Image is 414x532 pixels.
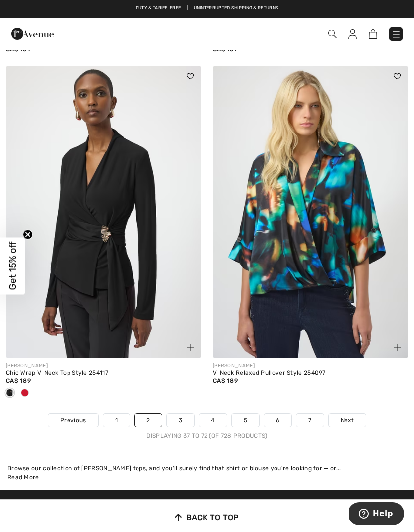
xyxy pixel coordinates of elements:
[329,414,366,427] a: Next
[341,416,354,425] span: Next
[213,66,408,358] img: V-Neck Relaxed Pullover Style 254097. Black/Multi
[328,30,337,38] img: Search
[7,474,39,481] span: Read More
[348,29,357,39] img: My Info
[103,414,130,427] a: 1
[2,385,17,401] div: Black
[213,377,238,384] span: CA$ 189
[264,414,291,427] a: 6
[394,344,401,351] img: plus_v2.svg
[60,416,86,425] span: Previous
[11,24,54,44] img: 1ère Avenue
[6,377,31,384] span: CA$ 189
[213,370,408,377] div: V-Neck Relaxed Pullover Style 254097
[187,73,194,79] img: heart_black_full.svg
[7,242,18,290] span: Get 15% off
[199,414,226,427] a: 4
[232,414,259,427] a: 5
[369,29,377,39] img: Shopping Bag
[6,370,201,377] div: Chic Wrap V-Neck Top Style 254117
[391,29,401,39] img: Menu
[167,414,194,427] a: 3
[187,344,194,351] img: plus_v2.svg
[136,5,278,10] a: Duty & tariff-free | Uninterrupted shipping & returns
[11,28,54,38] a: 1ère Avenue
[23,230,33,240] button: Close teaser
[349,502,404,527] iframe: Opens a widget where you can find more information
[17,385,32,401] div: Deep cherry
[6,362,201,370] div: [PERSON_NAME]
[6,66,201,358] img: Chic Wrap V-Neck Top Style 254117. Black
[296,414,323,427] a: 7
[394,73,401,79] img: heart_black_full.svg
[213,362,408,370] div: [PERSON_NAME]
[48,414,98,427] a: Previous
[135,414,162,427] a: 2
[7,464,407,473] div: Browse our collection of [PERSON_NAME] tops, and you'll surely find that shirt or blouse you're l...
